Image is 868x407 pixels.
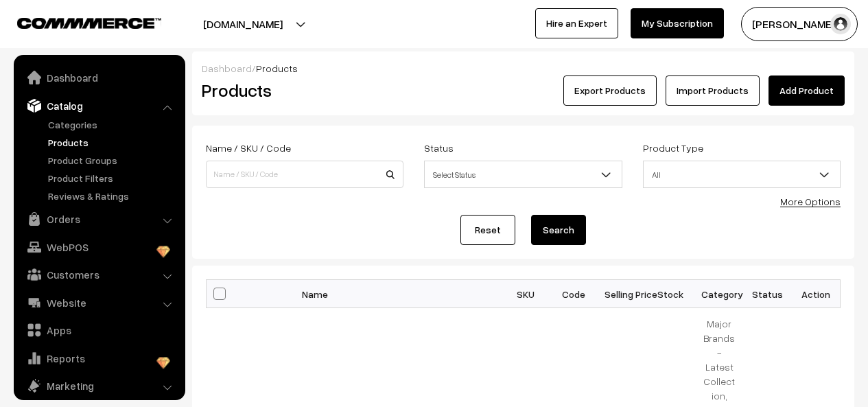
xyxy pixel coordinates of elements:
th: Name [296,280,502,308]
th: Category [695,280,744,308]
th: Stock [646,280,695,308]
a: Categories [45,117,180,132]
a: Add Product [769,75,845,106]
a: Apps [17,318,180,342]
a: Hire an Expert [535,8,618,38]
a: Product Filters [45,171,180,185]
img: user [830,14,851,34]
th: SKU [502,280,550,308]
input: Name / SKU / Code [206,161,403,188]
button: Search [531,215,586,245]
a: COMMMERCE [17,14,137,30]
span: All [643,161,841,188]
a: Reset [460,215,515,245]
a: WebPOS [17,235,180,259]
a: Website [17,290,180,315]
label: Name / SKU / Code [206,141,291,155]
th: Action [792,280,841,308]
span: Select Status [425,163,621,187]
button: [PERSON_NAME] [741,7,858,41]
span: Select Status [424,161,622,188]
img: COMMMERCE [17,18,161,28]
a: My Subscription [631,8,724,38]
span: All [644,163,840,187]
a: More Options [780,196,841,207]
a: Product Groups [45,153,180,167]
div: / [202,61,845,75]
a: Products [45,135,180,150]
button: [DOMAIN_NAME] [155,7,331,41]
a: Catalog [17,93,180,118]
label: Status [424,141,454,155]
span: Products [256,62,298,74]
label: Product Type [643,141,703,155]
th: Code [550,280,598,308]
a: Import Products [666,75,760,106]
button: Export Products [563,75,657,106]
h2: Products [202,80,402,101]
a: Customers [17,262,180,287]
th: Status [743,280,792,308]
a: Dashboard [202,62,252,74]
a: Orders [17,207,180,231]
a: Marketing [17,373,180,398]
a: Reviews & Ratings [45,189,180,203]
a: Reports [17,346,180,371]
a: Dashboard [17,65,180,90]
th: Selling Price [598,280,647,308]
